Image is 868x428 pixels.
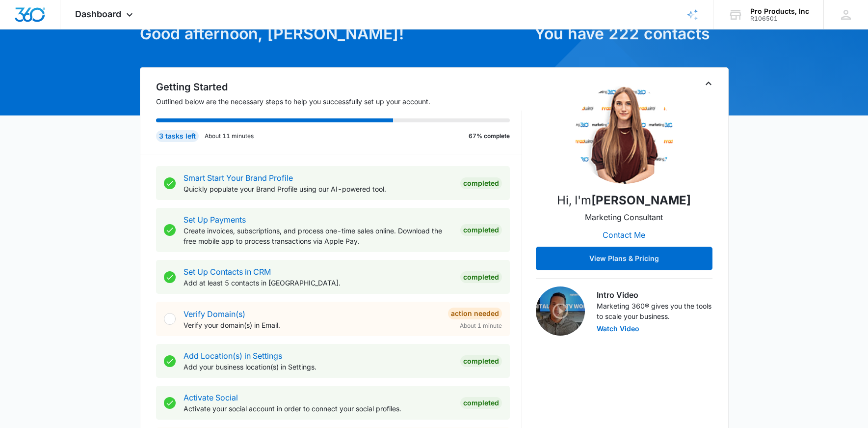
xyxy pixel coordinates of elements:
p: Add your business location(s) in Settings. [184,362,452,372]
button: Toggle Collapse [703,78,714,89]
div: Action Needed [448,308,502,319]
img: emilee egan [575,86,673,184]
h1: Good afternoon, [PERSON_NAME]! [140,22,528,46]
span: Dashboard [75,9,121,19]
a: Add Location(s) in Settings [184,351,282,361]
p: Activate your social account in order to connect your social profiles. [184,403,452,414]
div: Completed [460,271,502,283]
div: account id [750,15,809,22]
h3: Intro Video [597,289,712,301]
div: Completed [460,397,502,409]
div: account name [750,7,809,15]
button: View Plans & Pricing [536,247,712,270]
p: About 11 minutes [205,132,254,141]
span: About 1 minute [460,321,502,330]
div: Completed [460,224,502,236]
p: Marketing 360® gives you the tools to scale your business. [597,301,712,321]
a: Set Up Contacts in CRM [184,267,271,277]
h2: Getting Started [156,80,522,94]
div: Completed [460,355,502,367]
p: Add at least 5 contacts in [GEOGRAPHIC_DATA]. [184,278,452,288]
button: Watch Video [597,325,639,332]
h1: You have 222 contacts [534,22,729,46]
img: Intro Video [536,286,585,336]
button: Contact Me [593,223,655,247]
p: Quickly populate your Brand Profile using our AI-powered tool. [184,184,452,194]
a: Activate Social [184,393,238,402]
div: 3 tasks left [156,130,199,142]
p: 67% complete [469,132,510,141]
strong: [PERSON_NAME] [591,193,691,207]
div: Completed [460,177,502,189]
p: Marketing Consultant [585,211,663,223]
a: Set Up Payments [184,215,246,225]
p: Create invoices, subscriptions, and process one-time sales online. Download the free mobile app t... [184,226,452,246]
a: Verify Domain(s) [184,309,245,319]
p: Hi, I'm [557,192,691,209]
p: Outlined below are the necessary steps to help you successfully set up your account. [156,96,522,107]
a: Smart Start Your Brand Profile [184,173,293,183]
p: Verify your domain(s) in Email. [184,320,440,330]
